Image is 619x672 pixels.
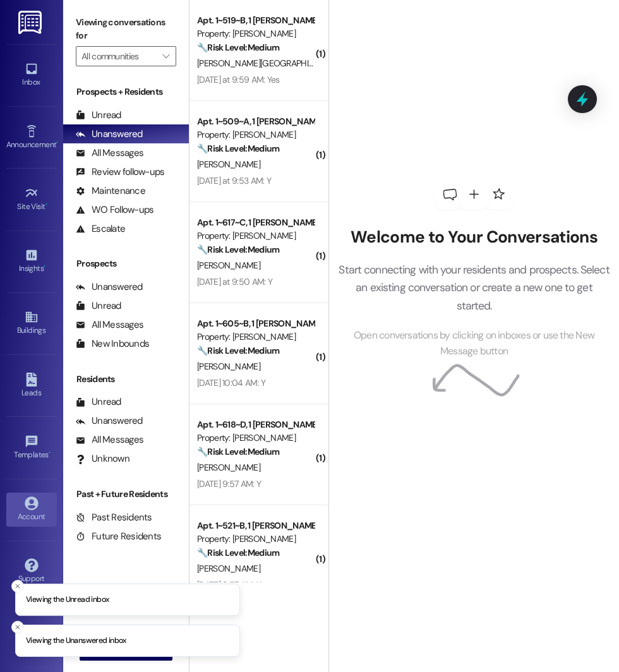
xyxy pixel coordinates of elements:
[197,159,260,170] span: [PERSON_NAME]
[197,532,314,546] div: Property: [PERSON_NAME]
[76,147,143,160] div: All Messages
[338,261,610,315] p: Start connecting with your residents and prospects. Select an existing conversation or create a n...
[197,14,314,27] div: Apt. 1~519~B, 1 [PERSON_NAME]
[49,448,51,457] span: •
[197,446,279,457] strong: 🔧 Risk Level: Medium
[6,369,57,403] a: Leads
[197,216,314,229] div: Apt. 1~617~C, 1 [PERSON_NAME]
[76,222,125,236] div: Escalate
[197,143,279,154] strong: 🔧 Risk Level: Medium
[6,306,57,340] a: Buildings
[76,128,143,141] div: Unanswered
[44,262,45,271] span: •
[197,260,260,271] span: [PERSON_NAME]
[6,431,57,465] a: Templates •
[76,452,129,465] div: Unknown
[76,337,149,351] div: New Inbounds
[197,462,260,473] span: [PERSON_NAME]
[197,74,280,85] div: [DATE] at 9:59 AM: Yes
[197,418,314,431] div: Apt. 1~618~D, 1 [PERSON_NAME]
[197,229,314,243] div: Property: [PERSON_NAME]
[76,13,176,46] label: Viewing conversations for
[81,46,156,66] input: All communities
[162,51,169,61] i: 
[76,299,121,313] div: Unread
[197,276,272,287] div: [DATE] at 9:50 AM: Y
[26,594,109,606] p: Viewing the Unread inbox
[197,547,279,558] strong: 🔧 Risk Level: Medium
[63,85,189,99] div: Prospects + Residents
[197,317,314,330] div: Apt. 1~605~B, 1 [PERSON_NAME]
[11,580,24,592] button: Close toast
[76,184,145,198] div: Maintenance
[338,328,610,359] span: Open conversations by clicking on inboxes or use the New Message button
[6,493,57,527] a: Account
[76,203,153,217] div: WO Follow-ups
[197,377,265,388] div: [DATE] 10:04 AM: Y
[6,555,57,589] a: Support
[76,395,121,409] div: Unread
[63,488,189,501] div: Past + Future Residents
[18,11,44,34] img: ResiDesk Logo
[76,511,152,524] div: Past Residents
[6,58,57,92] a: Inbox
[197,330,314,344] div: Property: [PERSON_NAME]
[63,373,189,386] div: Residents
[76,433,143,447] div: All Messages
[6,183,57,217] a: Site Visit •
[197,115,314,128] div: Apt. 1~509~A, 1 [PERSON_NAME]
[197,431,314,445] div: Property: [PERSON_NAME]
[197,57,340,69] span: [PERSON_NAME][GEOGRAPHIC_DATA]
[6,244,57,279] a: Insights •
[197,42,279,53] strong: 🔧 Risk Level: Medium
[76,165,164,179] div: Review follow-ups
[197,175,271,186] div: [DATE] at 9:53 AM: Y
[45,200,47,209] span: •
[197,128,314,141] div: Property: [PERSON_NAME]
[197,244,279,255] strong: 🔧 Risk Level: Medium
[76,109,121,122] div: Unread
[197,345,279,356] strong: 🔧 Risk Level: Medium
[76,318,143,332] div: All Messages
[197,27,314,40] div: Property: [PERSON_NAME]
[197,519,314,532] div: Apt. 1~521~B, 1 [PERSON_NAME]
[338,227,610,248] h2: Welcome to Your Conversations
[76,530,161,543] div: Future Residents
[56,138,58,147] span: •
[26,635,126,647] p: Viewing the Unanswered inbox
[63,257,189,270] div: Prospects
[11,621,24,633] button: Close toast
[76,280,143,294] div: Unanswered
[197,478,261,489] div: [DATE] 9:57 AM: Y
[76,414,143,428] div: Unanswered
[197,361,260,372] span: [PERSON_NAME]
[197,563,260,574] span: [PERSON_NAME]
